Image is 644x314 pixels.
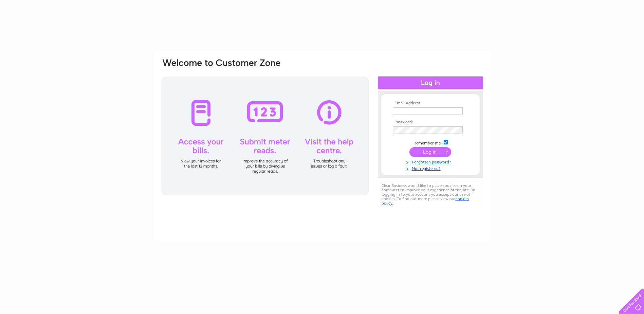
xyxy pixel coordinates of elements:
[393,165,470,171] a: Not registered?
[409,147,451,157] input: Submit
[393,158,470,165] a: Forgotten password?
[378,180,483,209] div: Clear Business would like to place cookies on your computer to improve your experience of the sit...
[391,101,470,106] th: Email Address:
[382,196,469,206] a: cookies policy
[391,120,470,125] th: Password:
[391,139,470,146] td: Remember me?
